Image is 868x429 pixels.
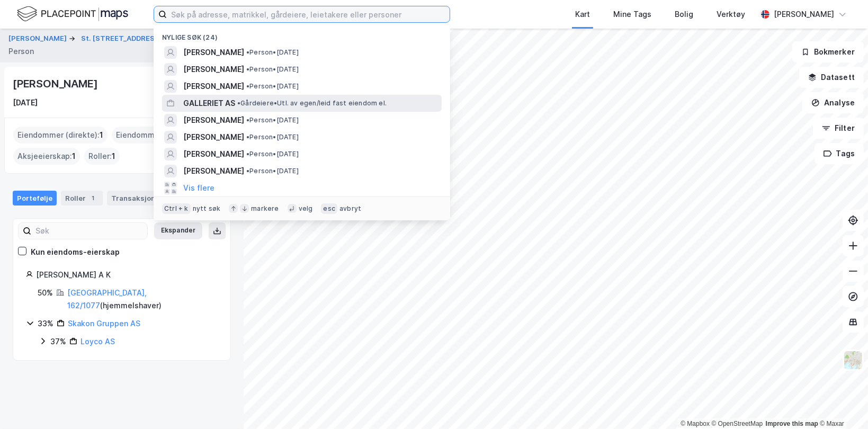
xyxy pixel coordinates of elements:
input: Søk på adresse, matrikkel, gårdeiere, leietakere eller personer [167,6,450,22]
div: [PERSON_NAME] [13,75,100,92]
div: markere [251,204,279,213]
span: • [237,99,240,107]
input: Søk [31,223,147,239]
div: velg [299,204,313,213]
div: Kontrollprogram for chat [815,378,868,429]
div: ( hjemmelshaver ) [67,287,218,312]
a: Improve this map [766,420,818,427]
span: GALLERIET AS [183,97,235,110]
a: OpenStreetMap [712,420,763,427]
a: Skakon Gruppen AS [68,319,140,328]
span: Person • [DATE] [246,82,299,91]
div: esc [321,203,337,214]
button: St. [STREET_ADDRESS] [81,33,164,44]
span: 1 [100,129,103,141]
div: Eiendommer (direkte) : [13,127,108,144]
span: [PERSON_NAME] [183,80,244,93]
button: Filter [813,118,864,139]
div: Kun eiendoms-eierskap [31,246,120,258]
div: 37% [50,335,66,348]
div: Bolig [675,8,693,21]
span: • [246,82,249,90]
span: [PERSON_NAME] [183,114,244,127]
div: [DATE] [13,96,38,109]
a: [GEOGRAPHIC_DATA], 162/1077 [67,288,147,310]
button: Analyse [802,92,864,113]
div: Portefølje [13,191,57,205]
span: [PERSON_NAME] [183,165,244,177]
span: Person • [DATE] [246,167,299,175]
div: Mine Tags [613,8,651,21]
div: Kart [575,8,590,21]
span: 1 [112,150,115,163]
span: [PERSON_NAME] [183,131,244,144]
div: Person [8,45,34,58]
div: Transaksjoner [107,191,180,205]
span: [PERSON_NAME] [183,148,244,160]
div: Nylige søk (24) [154,25,450,44]
a: Mapbox [681,420,710,427]
span: • [246,48,249,56]
span: [PERSON_NAME] [183,63,244,76]
div: avbryt [339,204,361,213]
div: nytt søk [193,204,221,213]
iframe: Chat Widget [815,378,868,429]
span: • [246,65,249,73]
span: • [246,133,249,141]
div: [PERSON_NAME] A K [36,269,218,281]
span: [PERSON_NAME] [183,46,244,59]
div: 1 [88,193,99,203]
div: 50% [38,287,53,299]
a: Loyco AS [80,337,115,346]
span: Person • [DATE] [246,133,299,141]
div: Roller [61,191,103,205]
span: Person • [DATE] [246,65,299,74]
img: logo.f888ab2527a4732fd821a326f86c7f29.svg [17,5,128,23]
div: Eiendommer (Indirekte) : [112,127,214,144]
span: 1 [72,150,76,163]
div: 33% [38,317,53,330]
span: • [246,150,249,158]
div: Verktøy [717,8,745,21]
span: Person • [DATE] [246,150,299,158]
img: Z [843,350,863,370]
span: • [246,167,249,175]
div: Ctrl + k [162,203,191,214]
div: Roller : [84,148,120,165]
button: Datasett [799,67,864,88]
button: Bokmerker [792,41,864,62]
div: Aksjeeierskap : [13,148,80,165]
button: [PERSON_NAME] [8,33,69,44]
span: • [246,116,249,124]
span: Person • [DATE] [246,116,299,124]
button: Vis flere [183,182,214,194]
button: Ekspander [154,222,202,239]
span: Person • [DATE] [246,48,299,57]
span: Gårdeiere • Utl. av egen/leid fast eiendom el. [237,99,387,108]
div: [PERSON_NAME] [774,8,834,21]
button: Tags [815,143,864,164]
